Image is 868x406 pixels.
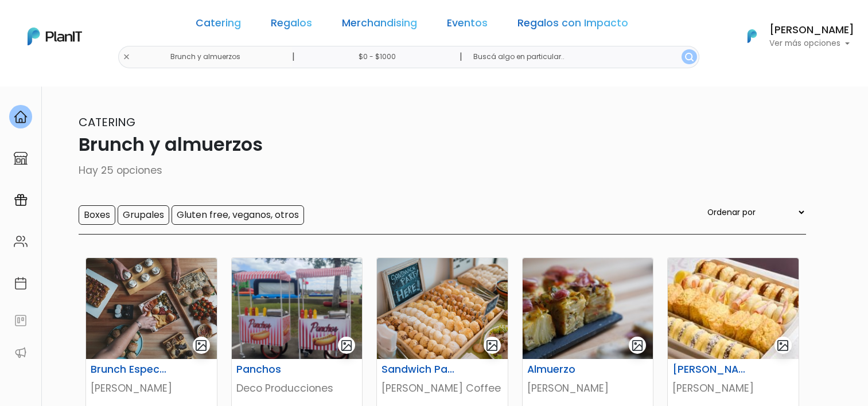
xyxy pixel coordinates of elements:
p: Hay 25 opciones [63,163,806,178]
p: [PERSON_NAME] [527,381,649,396]
img: PlanIt Logo [739,24,765,49]
p: | [460,50,462,64]
img: home-e721727adea9d79c4d83392d1f703f7f8bce08238fde08b1acbfd93340b81755.svg [14,110,28,124]
p: [PERSON_NAME] [672,381,794,396]
button: PlanIt Logo [PERSON_NAME] Ver más opciones [733,21,854,51]
input: Boxes [79,205,115,225]
img: calendar-87d922413cdce8b2cf7b7f5f62616a5cf9e4887200fb71536465627b3292af00.svg [14,276,28,290]
h6: [PERSON_NAME] [769,25,854,36]
a: Eventos [447,18,488,32]
img: feedback-78b5a0c8f98aac82b08bfc38622c3050aee476f2c9584af64705fc4e61158814.svg [14,314,28,327]
a: Merchandising [342,18,417,32]
img: people-662611757002400ad9ed0e3c099ab2801c6687ba6c219adb57efc949bc21e19d.svg [14,235,28,248]
h6: Panchos [229,364,320,376]
img: gallery-light [194,339,208,352]
img: thumb_miti_miti_v2.jpeg [668,258,799,359]
img: gallery-light [776,339,789,352]
a: Regalos con Impacto [517,18,628,32]
p: [PERSON_NAME] Coffee [382,381,503,396]
img: gallery-light [485,339,499,352]
p: Ver más opciones [769,40,854,48]
img: search_button-432b6d5273f82d61273b3651a40e1bd1b912527efae98b1b7a1b2c0702e16a8d.svg [685,53,694,61]
h6: [PERSON_NAME] [665,364,756,376]
img: gallery-light [340,339,353,352]
p: Catering [63,114,806,131]
p: Deco Producciones [236,381,358,396]
img: marketplace-4ceaa7011d94191e9ded77b95e3339b90024bf715f7c57f8cf31f2d8c509eaba.svg [14,151,28,165]
h6: Almuerzo [520,364,610,376]
a: Catering [196,18,241,32]
h6: Sandwich Party Self Service [375,364,465,376]
img: campaigns-02234683943229c281be62815700db0a1741e53638e28bf9629b52c665b00959.svg [14,193,28,207]
p: | [292,50,295,64]
img: close-6986928ebcb1d6c9903e3b54e860dbc4d054630f23adef3a32610726dff6a82b.svg [123,53,130,61]
a: Regalos [271,18,312,32]
img: thumb_image00039__1_.jpeg [523,258,653,359]
img: thumb_image00028__2_.jpeg [86,258,217,359]
input: Grupales [118,205,169,225]
img: partners-52edf745621dab592f3b2c58e3bca9d71375a7ef29c3b500c9f145b62cc070d4.svg [14,346,28,360]
img: gallery-light [631,339,644,352]
img: PlanIt Logo [28,28,82,45]
input: Gluten free, veganos, otros [172,205,304,225]
img: thumb_Captura_de_pantalla_2025-05-05_113950.png [232,258,363,359]
img: thumb_Cateringg.jpg [377,258,508,359]
h6: Brunch Especial [84,364,174,376]
p: Brunch y almuerzos [63,131,806,158]
input: Buscá algo en particular.. [464,46,699,68]
p: [PERSON_NAME] [91,381,212,396]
